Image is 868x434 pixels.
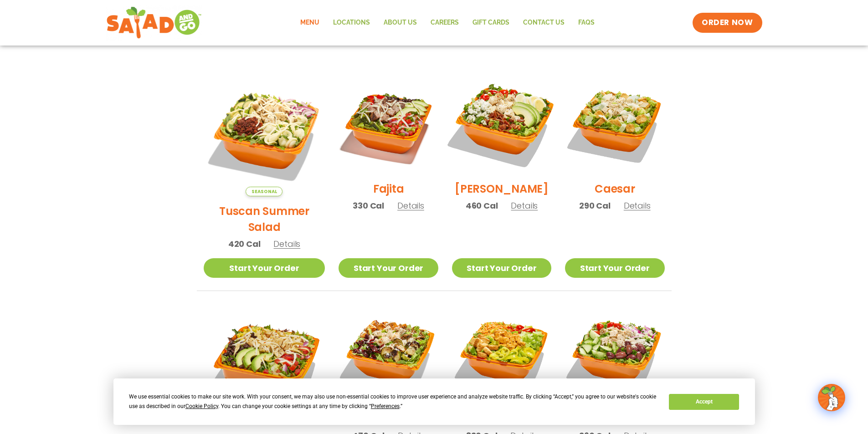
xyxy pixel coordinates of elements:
span: Seasonal [246,187,282,196]
a: Menu [293,12,326,33]
a: About Us [377,12,424,33]
a: Contact Us [516,12,571,33]
img: new-SAG-logo-768×292 [106,5,202,41]
span: 460 Cal [466,199,498,212]
a: ORDER NOW [693,13,762,33]
h2: Tuscan Summer Salad [204,203,325,235]
a: Locations [326,12,377,33]
img: Product photo for Greek Salad [565,305,664,404]
span: 420 Cal [228,238,261,250]
h2: Fajita [373,181,404,197]
span: 330 Cal [353,199,384,212]
a: FAQs [571,12,601,33]
span: 290 Cal [579,199,611,212]
span: Details [624,200,651,211]
a: Start Your Order [204,258,325,278]
img: Product photo for Roasted Autumn Salad [339,305,438,404]
span: Preferences [371,403,400,409]
img: Product photo for Tuscan Summer Salad [204,75,325,196]
a: GIFT CARDS [466,12,516,33]
h2: [PERSON_NAME] [455,181,549,197]
img: Product photo for Fajita Salad [339,75,438,174]
span: Details [511,200,538,211]
span: Cookie Policy [185,403,218,409]
span: ORDER NOW [702,17,753,28]
a: Start Your Order [452,258,551,278]
img: Product photo for Cobb Salad [443,66,560,183]
div: Cookie Consent Prompt [113,378,755,425]
img: Product photo for Buffalo Chicken Salad [452,305,551,404]
img: wpChatIcon [819,385,844,410]
img: Product photo for Caesar Salad [565,75,664,174]
h2: Caesar [595,181,635,197]
div: We use essential cookies to make our site work. With your consent, we may also use non-essential ... [129,392,658,411]
img: Product photo for BBQ Ranch Salad [204,305,325,426]
span: Details [273,238,300,250]
a: Careers [424,12,466,33]
button: Accept [669,394,739,410]
a: Start Your Order [565,258,664,278]
nav: Menu [293,12,601,33]
span: Details [397,200,424,211]
a: Start Your Order [339,258,438,278]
